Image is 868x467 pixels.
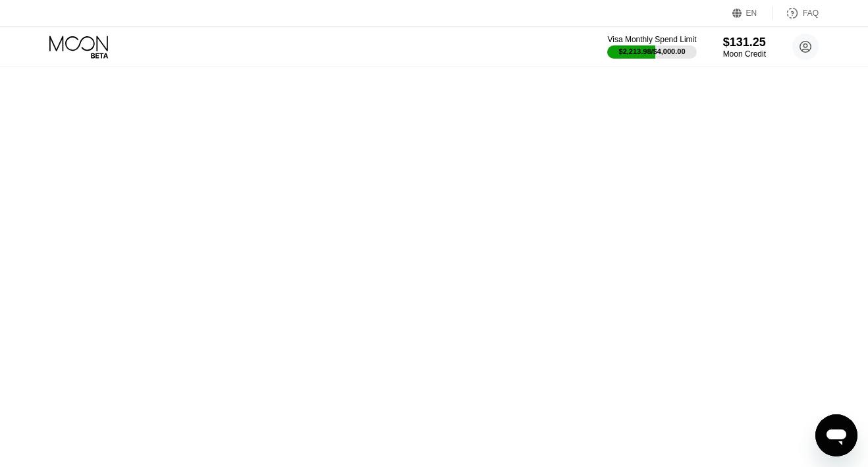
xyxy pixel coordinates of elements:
[746,9,757,18] div: EN
[773,7,819,20] div: FAQ
[803,9,819,18] div: FAQ
[723,36,766,59] div: $131.25Moon Credit
[619,47,686,55] div: $2,213.98 / $4,000.00
[607,35,696,59] div: Visa Monthly Spend Limit$2,213.98/$4,000.00
[723,49,766,59] div: Moon Credit
[732,7,773,20] div: EN
[723,36,766,49] div: $131.25
[815,414,857,456] iframe: Кнопка запуска окна обмена сообщениями
[607,35,696,44] div: Visa Monthly Spend Limit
